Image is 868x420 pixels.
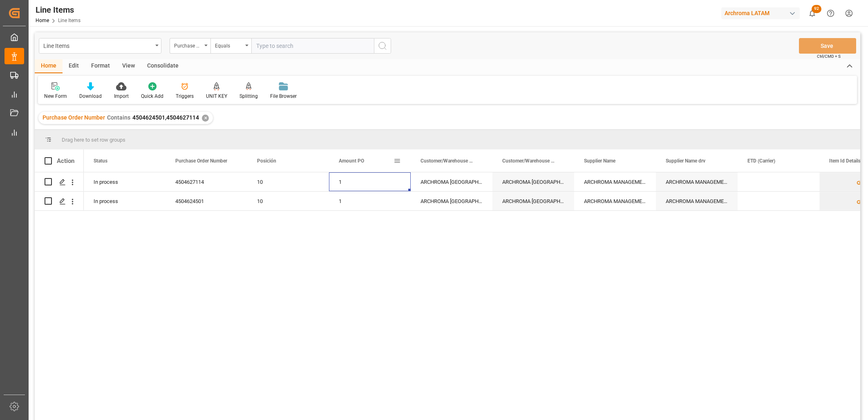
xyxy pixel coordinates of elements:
span: Customer/Warehouse Name drv [502,158,557,164]
span: Ctrl/CMD + S [817,53,841,59]
button: Help Center [821,4,840,23]
div: Download [79,93,102,100]
div: Home [35,59,63,73]
span: Customer/Warehouse Name [421,158,475,164]
div: ARCHROMA [GEOGRAPHIC_DATA] S DE RL DE CV ([GEOGRAPHIC_DATA][PERSON_NAME]) [492,172,574,191]
span: Purchase Order Number [43,114,105,121]
div: ✕ [202,115,209,122]
span: 4504624501,4504627114 [132,114,199,121]
span: Posición [257,158,276,164]
div: Equals [215,40,243,50]
div: Line Items [43,40,152,50]
div: File Browser [270,93,297,100]
span: Supplier Name [584,158,615,164]
div: ARCHROMA MANAGEMENT GMBH [656,172,738,191]
div: Quick Add [141,93,163,100]
button: Archroma LATAM [721,5,803,21]
div: ARCHROMA MANAGEMENT GMBH [574,172,656,191]
span: Item Id Details [829,158,861,164]
div: Import [114,93,129,100]
div: ARCHROMA MANAGEMENT GMBH [656,192,738,210]
div: ARCHROMA [GEOGRAPHIC_DATA] S DE RL DE CV ([GEOGRAPHIC_DATA][PERSON_NAME]) [411,172,492,191]
div: 10 [257,192,319,211]
div: Archroma LATAM [721,7,800,19]
div: 1 [329,192,411,210]
div: Consolidate [141,59,185,73]
div: 4504627114 [166,172,247,191]
span: Amount PO [339,158,364,164]
span: Supplier Name drv [666,158,705,164]
button: open menu [210,38,251,54]
span: ETD (Carrier) [747,158,775,164]
div: ARCHROMA MANAGEMENT GMBH [574,192,656,210]
div: Press SPACE to select this row. [35,172,84,192]
span: Purchase Order Number [175,158,227,164]
div: UNIT KEY [206,93,227,100]
span: Drag here to set row groups [62,137,125,143]
div: View [116,59,141,73]
div: Press SPACE to select this row. [35,192,84,211]
div: ARCHROMA [GEOGRAPHIC_DATA] S DE RL DE CV ([GEOGRAPHIC_DATA][PERSON_NAME]) [411,192,492,210]
button: Save [799,38,856,54]
span: Contains [107,114,130,121]
div: Line Items [36,4,81,16]
button: show 92 new notifications [803,4,821,23]
div: 1 [329,172,411,191]
div: Action [57,157,74,165]
div: Triggers [176,93,194,100]
div: Edit [63,59,85,73]
div: Splitting [239,93,258,100]
button: search button [374,38,391,54]
button: open menu [39,38,161,54]
div: Purchase Order Number [174,40,202,50]
a: Home [36,18,49,23]
div: In process [84,172,166,191]
span: 92 [812,5,821,13]
div: 10 [257,173,319,192]
div: ARCHROMA [GEOGRAPHIC_DATA] S DE RL DE CV ([GEOGRAPHIC_DATA][PERSON_NAME]) [492,192,574,210]
button: open menu [170,38,210,54]
div: 4504624501 [166,192,247,210]
input: Type to search [251,38,374,54]
div: New Form [44,93,67,100]
span: Status [94,158,107,164]
div: Format [85,59,116,73]
div: In process [84,192,166,210]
